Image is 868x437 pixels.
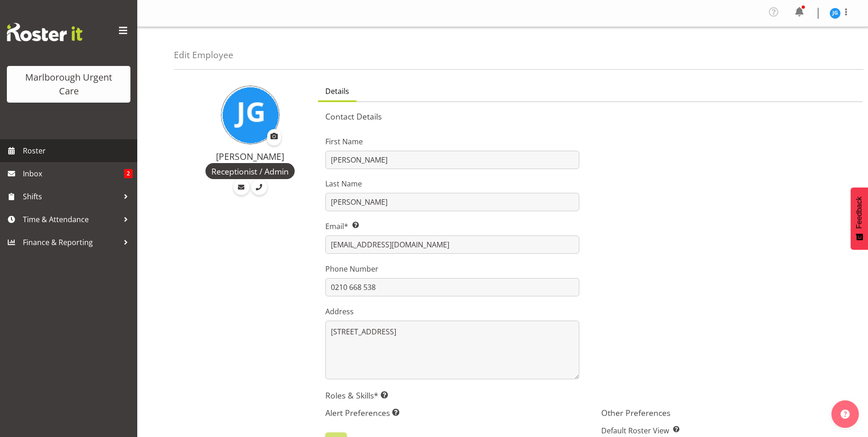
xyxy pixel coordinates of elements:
[325,193,579,211] input: Last Name
[23,213,119,226] span: Time & Attendance
[325,111,855,121] h5: Contact Details
[325,390,855,400] h5: Roles & Skills*
[193,152,307,162] h4: [PERSON_NAME]
[251,179,267,195] a: Call Employee
[7,23,82,41] img: Rosterit website logo
[601,425,855,436] label: Default Roster View
[325,235,579,254] input: Email Address
[174,50,233,60] h4: Edit Employee
[325,136,579,147] label: First Name
[23,235,119,249] span: Finance & Reporting
[841,410,850,419] img: help-xxl-2.png
[23,144,133,158] span: Roster
[325,408,579,418] h5: Alert Preferences
[325,151,579,169] input: First Name
[233,179,249,195] a: Email Employee
[601,408,855,418] h5: Other Preferences
[325,306,579,317] label: Address
[23,167,124,180] span: Inbox
[855,197,863,229] span: Feedback
[124,169,133,178] span: 2
[221,86,280,144] img: josephine-godinez11850.jpg
[16,71,121,98] div: Marlborough Urgent Care
[23,190,119,203] span: Shifts
[211,165,289,177] span: Receptionist / Admin
[325,178,579,189] label: Last Name
[325,278,579,296] input: Phone Number
[325,221,579,232] label: Email*
[325,263,579,274] label: Phone Number
[851,187,868,250] button: Feedback - Show survey
[325,86,349,97] span: Details
[830,8,841,19] img: josephine-godinez11850.jpg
